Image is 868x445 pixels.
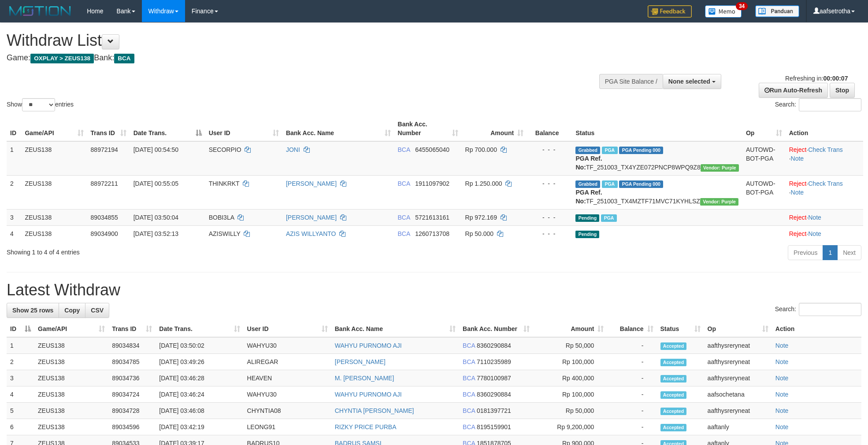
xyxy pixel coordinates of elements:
td: 3 [7,209,21,225]
th: User ID: activate to sort column ascending [244,321,331,337]
span: Copy 8360290884 to clipboard [477,342,511,349]
div: - - - [530,213,568,222]
td: WAHYU30 [244,337,331,354]
a: WAHYU PURNOMO AJI [335,391,402,398]
span: 34 [736,2,748,10]
td: 5 [7,403,34,419]
th: ID [7,116,21,141]
img: MOTION_logo.png [7,4,74,18]
h4: Game: Bank: [7,54,570,63]
span: Show 25 rows [12,307,53,314]
span: THINKRKT [209,180,240,187]
span: Copy 5721613161 to clipboard [415,214,449,221]
span: BCA [114,54,134,63]
th: Date Trans.: activate to sort column descending [130,116,205,141]
span: PGA Pending [619,147,663,154]
td: ZEUS138 [21,225,87,242]
span: Accepted [660,408,687,415]
span: SECORPIO [209,146,241,153]
span: AZISWILLY [209,230,241,237]
td: 89034834 [108,337,156,354]
label: Show entries [7,98,74,111]
span: None selected [668,78,710,85]
a: Note [791,189,804,196]
a: RIZKY PRICE PURBA [335,423,397,430]
span: Accepted [660,342,687,350]
a: Note [808,230,821,237]
span: Vendor URL: https://trx4.1velocity.biz [701,164,739,172]
img: Button%20Memo.svg [705,5,742,18]
td: aafthysreryneat [704,354,772,370]
td: ZEUS138 [21,141,87,176]
span: BCA [398,230,410,237]
td: 4 [7,225,21,242]
td: ALIREGAR [244,354,331,370]
td: 2 [7,175,21,209]
th: Trans ID: activate to sort column ascending [87,116,130,141]
td: ZEUS138 [34,370,108,386]
b: PGA Ref. No: [575,155,602,171]
th: ID: activate to sort column descending [7,321,34,337]
span: Rp 1.250.000 [465,180,502,187]
span: BCA [463,423,475,430]
span: BCA [463,407,475,414]
a: JONI [286,146,300,153]
a: WAHYU PURNOMO AJI [335,342,402,349]
th: Bank Acc. Number: activate to sort column ascending [459,321,533,337]
th: Game/API: activate to sort column ascending [21,116,87,141]
td: AUTOWD-BOT-PGA [742,175,786,209]
td: · · [786,175,863,209]
input: Search: [799,98,861,111]
td: [DATE] 03:49:26 [156,354,243,370]
a: CHYNTIA [PERSON_NAME] [335,407,414,414]
td: Rp 50,000 [533,403,607,419]
span: Copy 7110235989 to clipboard [477,358,511,365]
a: [PERSON_NAME] [286,214,337,221]
td: - [607,337,657,354]
td: Rp 9,200,000 [533,419,607,435]
a: AZIS WILLYANTO [286,230,336,237]
a: Run Auto-Refresh [759,83,828,98]
td: TF_251003_TX4YZE072PNCP8WPQ9Z8 [572,141,742,176]
span: BCA [463,391,475,398]
th: Op: activate to sort column ascending [704,321,772,337]
span: BCA [398,146,410,153]
button: None selected [663,74,721,89]
th: Date Trans.: activate to sort column ascending [156,321,243,337]
div: PGA Site Balance / [599,74,663,89]
div: - - - [530,179,568,188]
td: - [607,419,657,435]
span: BCA [463,342,475,349]
span: BCA [463,375,475,382]
span: 88972194 [91,146,118,153]
td: 1 [7,141,21,176]
b: PGA Ref. No: [575,189,602,205]
th: Trans ID: activate to sort column ascending [108,321,156,337]
td: 89034785 [108,354,156,370]
span: Copy 0181397721 to clipboard [477,407,511,414]
td: - [607,403,657,419]
td: Rp 50,000 [533,337,607,354]
strong: 00:00:07 [823,75,848,82]
span: BOBI3LA [209,214,234,221]
span: Accepted [660,391,687,399]
a: Note [775,407,789,414]
td: 2 [7,354,34,370]
td: [DATE] 03:46:24 [156,386,243,403]
span: PGA Pending [619,180,663,188]
span: [DATE] 03:52:13 [134,230,178,237]
a: CSV [85,303,109,318]
td: aafthysreryneat [704,403,772,419]
th: Bank Acc. Name: activate to sort column ascending [282,116,394,141]
span: [DATE] 03:50:04 [134,214,178,221]
td: 89034596 [108,419,156,435]
span: Vendor URL: https://trx4.1velocity.biz [700,198,738,206]
td: 4 [7,386,34,403]
span: 89034855 [91,214,118,221]
span: BCA [463,358,475,365]
span: BCA [398,180,410,187]
td: ZEUS138 [34,354,108,370]
span: Copy [64,307,80,314]
div: - - - [530,229,568,238]
td: TF_251003_TX4MZTF71MVC71KYHLSZ [572,175,742,209]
